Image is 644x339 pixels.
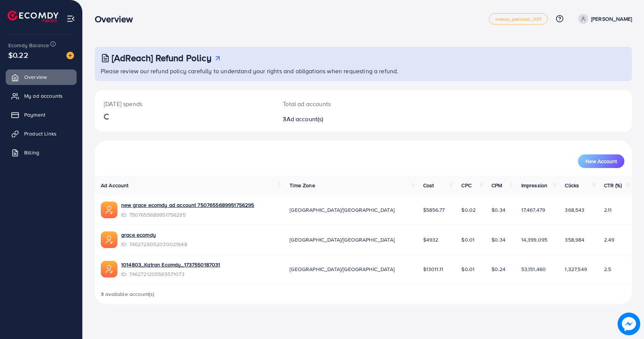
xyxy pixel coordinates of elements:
[423,206,445,214] span: $5856.77
[461,206,476,214] span: $0.02
[24,149,39,156] span: Billing
[66,14,75,23] img: menu
[604,182,622,189] span: CTR (%)
[290,265,394,273] span: [GEOGRAPHIC_DATA]/[GEOGRAPHIC_DATA]
[521,265,546,273] span: 53,151,460
[290,182,315,189] span: Time Zone
[24,92,63,100] span: My ad accounts
[8,11,59,22] img: logo
[104,99,265,108] p: [DATE] spends
[121,231,187,239] a: grace ecomdy
[121,211,254,219] span: ID: 7507655689951756295
[101,66,627,76] p: Please review our refund policy carefully to understand your rights and obligations when requesti...
[461,265,475,273] span: $0.01
[565,265,587,273] span: 1,327,549
[491,265,505,273] span: $0.24
[618,313,640,335] img: image
[24,111,45,119] span: Payment
[461,236,475,243] span: $0.01
[6,126,77,141] a: Product Links
[8,49,28,60] span: $0.22
[495,17,541,22] span: metap_pakistan_001
[101,202,117,218] img: ic-ads-acc.e4c84228.svg
[6,69,77,85] a: Overview
[101,261,117,277] img: ic-ads-acc.e4c84228.svg
[491,236,505,243] span: $0.34
[521,236,548,243] span: 14,399,095
[565,236,584,243] span: 358,984
[491,206,505,214] span: $0.34
[591,14,632,23] p: [PERSON_NAME]
[423,265,443,273] span: $13011.11
[112,52,211,63] h3: [AdReach] Refund Policy
[290,236,394,243] span: [GEOGRAPHIC_DATA]/[GEOGRAPHIC_DATA]
[101,182,129,189] span: Ad Account
[24,73,47,81] span: Overview
[604,236,615,243] span: 2.49
[283,116,399,123] h2: 3
[578,154,624,168] button: New Account
[461,182,471,189] span: CPC
[121,261,220,268] a: 1014803_Katran Ecomdy_1737550187031
[283,99,399,108] p: Total ad accounts
[565,206,584,214] span: 368,543
[101,231,117,248] img: ic-ads-acc.e4c84228.svg
[290,206,394,214] span: [GEOGRAPHIC_DATA]/[GEOGRAPHIC_DATA]
[6,145,77,160] a: Billing
[95,14,139,25] h3: Overview
[575,14,632,24] a: [PERSON_NAME]
[24,130,57,137] span: Product Links
[6,88,77,103] a: My ad accounts
[491,182,502,189] span: CPM
[604,206,612,214] span: 2.11
[585,159,617,164] span: New Account
[423,236,439,243] span: $4932
[423,182,434,189] span: Cost
[121,240,187,248] span: ID: 7462726052030021648
[121,270,220,278] span: ID: 7462721205565571073
[565,182,579,189] span: Clicks
[489,13,548,25] a: metap_pakistan_001
[66,52,74,59] img: image
[121,201,254,209] a: new grace ecomdy ad account 7507655689951756295
[6,107,77,122] a: Payment
[8,42,49,49] span: Ecomdy Balance
[521,206,545,214] span: 17,467,479
[101,290,155,298] span: 3 available account(s)
[604,265,611,273] span: 2.5
[287,115,324,123] span: Ad account(s)
[521,182,548,189] span: Impression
